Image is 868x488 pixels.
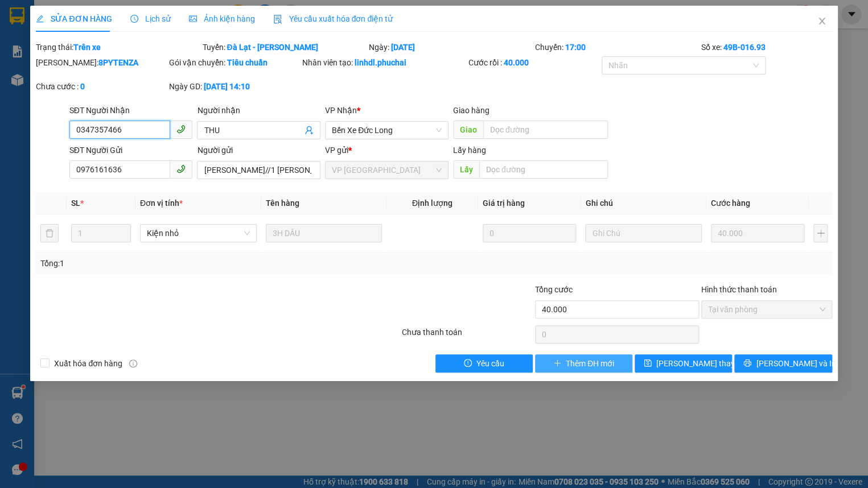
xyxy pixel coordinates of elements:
th: Ghi chú [581,192,706,214]
div: Tổng: 1 [40,257,335,270]
span: [PERSON_NAME] và In [756,357,836,370]
span: Giá trị hàng [483,198,525,208]
span: Lấy hàng [453,146,486,155]
span: Yêu cầu xuất hóa đơn điện tử [273,14,393,23]
div: Trạng thái: [35,41,201,53]
span: plus [553,359,561,368]
span: VP Nhận [325,106,357,115]
span: Cước hàng [711,198,750,208]
button: Close [806,6,838,38]
span: Gửi: [10,11,27,23]
div: 0348247094 [10,64,125,80]
div: [PERSON_NAME]: [36,56,167,69]
span: SỬA ĐƠN HÀNG [36,14,112,23]
div: Ngày GD: [169,80,300,93]
span: VP Đà Lạt [332,162,442,179]
div: SĐT Người Nhận [69,104,193,117]
div: SĐT Người Gửi [69,144,193,156]
span: [PERSON_NAME] thay đổi [656,357,747,370]
span: Xuất hóa đơn hàng [50,357,127,370]
span: Lấy [453,160,479,179]
div: Chưa cước : [36,80,167,93]
div: Số xe: [700,41,833,53]
div: 0914975757 [133,51,225,67]
b: [DATE] [391,43,415,52]
input: VD: Bàn, Ghế [266,224,382,242]
div: Chưa thanh toán [401,326,534,346]
b: Tiêu chuẩn [227,58,268,67]
button: printer[PERSON_NAME] và In [734,354,832,373]
b: 0 [80,82,85,91]
b: [DATE] 14:10 [204,82,250,91]
span: SL [71,198,80,208]
span: Yêu cầu [476,357,504,370]
div: Người gửi [197,144,320,156]
div: Chuyến: [534,41,700,53]
b: 17:00 [565,43,586,52]
div: VP [GEOGRAPHIC_DATA] [10,10,125,37]
div: VP gửi [325,144,449,156]
div: [PERSON_NAME] [133,37,225,51]
div: [PERSON_NAME] ( 239 NCT) [10,37,125,64]
span: Giao hàng [453,106,489,115]
span: phone [176,164,186,173]
div: Ngày: [368,41,534,53]
span: Ảnh kiện hàng [189,14,255,23]
button: delete [40,224,59,242]
span: printer [743,359,751,368]
div: Người nhận [197,104,320,117]
span: Tại văn phòng [708,301,825,318]
b: 40.000 [504,58,529,67]
input: Dọc đường [483,121,608,139]
input: 0 [483,224,577,242]
span: Nhận: [133,11,161,23]
span: Tên hàng [266,198,299,208]
b: Trên xe [73,43,101,52]
span: picture [189,15,197,23]
div: BX Phía Bắc BMT [133,10,225,37]
span: clock-circle [130,15,138,23]
input: 0 [711,224,805,242]
b: 8PYTENZA [98,58,138,67]
button: save[PERSON_NAME] thay đổi [635,354,732,373]
button: plus [813,224,827,242]
div: Gói vận chuyển: [169,56,300,69]
input: Dọc đường [479,160,608,179]
label: Hình thức thanh toán [701,285,777,294]
span: Kiện nhỏ [147,225,250,242]
button: plusThêm ĐH mới [535,354,632,373]
b: linhdl.phuchai [355,58,406,67]
b: 49B-016.93 [723,43,766,52]
div: Nhân viên tạo: [302,56,466,69]
span: Giao [453,121,483,139]
span: Bến Xe Đức Long [332,122,442,139]
span: edit [36,15,44,23]
img: icon [273,15,282,24]
span: phone [176,125,186,134]
span: Lịch sử [130,14,171,23]
div: Tuyến: [201,41,368,53]
span: close [817,16,826,26]
div: Cước rồi : [468,56,599,69]
span: info-circle [129,359,137,367]
span: save [644,359,652,368]
span: Tổng cước [535,285,573,294]
span: exclamation-circle [464,359,472,368]
span: Đơn vị tính [140,198,183,208]
button: exclamation-circleYêu cầu [435,354,533,373]
b: Đà Lạt - [PERSON_NAME] [227,43,318,52]
span: Thêm ĐH mới [566,357,614,370]
span: Định lượng [412,198,452,208]
input: Ghi Chú [585,224,702,242]
span: user-add [305,126,314,135]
